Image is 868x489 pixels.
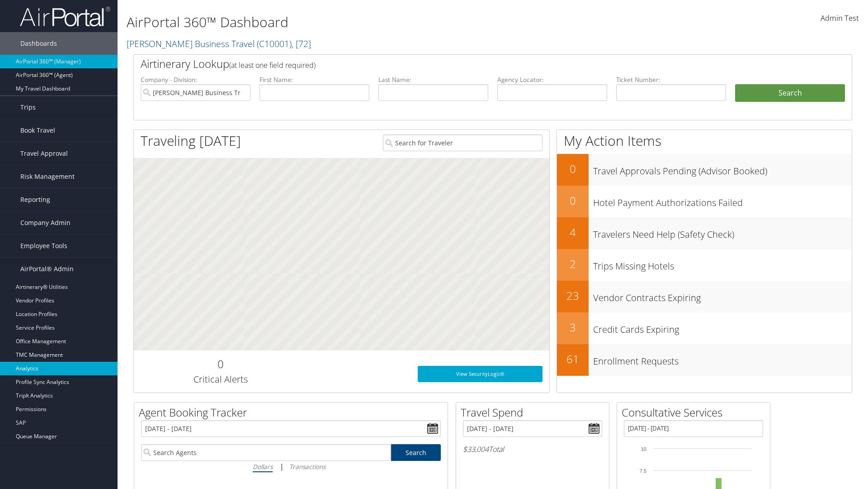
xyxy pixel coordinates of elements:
[461,405,609,420] h2: Travel Spend
[557,351,589,367] h2: 61
[383,134,542,151] input: Search for Traveler
[622,405,770,420] h2: Consultative Services
[616,75,726,84] label: Ticket Number:
[557,312,852,344] a: 3Credit Cards Expiring
[20,211,71,234] span: Company Admin
[557,193,589,208] h2: 0
[127,38,311,50] a: [PERSON_NAME] Business Travel
[557,256,589,272] h2: 2
[139,405,448,420] h2: Agent Booking Tracker
[20,32,57,55] span: Dashboards
[557,225,589,240] h2: 4
[593,224,852,241] h3: Travelers Need Help (Safety Check)
[557,217,852,249] a: 4Travelers Need Help (Safety Check)
[141,75,250,84] label: Company - Division:
[141,131,241,150] h1: Traveling [DATE]
[593,192,852,209] h3: Hotel Payment Authorizations Failed
[557,249,852,281] a: 2Trips Missing Hotels
[20,235,67,257] span: Employee Tools
[557,320,589,335] h2: 3
[20,119,55,142] span: Book Travel
[289,462,325,471] i: Transactions
[141,356,300,372] h2: 0
[557,186,852,217] a: 0Hotel Payment Authorizations Failed
[557,344,852,376] a: 61Enrollment Requests
[378,75,488,84] label: Last Name:
[593,350,852,368] h3: Enrollment Requests
[259,75,369,84] label: First Name:
[20,165,75,188] span: Risk Management
[141,461,441,472] div: |
[391,444,441,461] a: Search
[229,60,316,70] span: (at least one field required)
[593,287,852,304] h3: Vendor Contracts Expiring
[141,444,391,461] input: Search Agents
[20,6,110,27] img: airportal-logo.png
[735,84,845,102] button: Search
[253,462,273,471] i: Dollars
[557,131,852,150] h1: My Action Items
[497,75,607,84] label: Agency Locator:
[127,13,615,32] h1: AirPortal 360™ Dashboard
[593,255,852,273] h3: Trips Missing Hotels
[257,38,292,50] span: ( C10001 )
[292,38,311,50] span: , [ 72 ]
[593,319,852,336] h3: Credit Cards Expiring
[20,142,68,165] span: Travel Approval
[640,468,646,474] tspan: 7.5
[141,56,785,72] h2: Airtinerary Lookup
[418,366,542,382] a: View SecurityLogic®
[593,160,852,177] h3: Travel Approvals Pending (Advisor Booked)
[557,281,852,312] a: 23Vendor Contracts Expiring
[20,96,36,119] span: Trips
[641,446,646,452] tspan: 10
[141,373,300,386] h3: Critical Alerts
[20,258,74,280] span: AirPortal® Admin
[557,161,589,177] h2: 0
[557,154,852,186] a: 0Travel Approvals Pending (Advisor Booked)
[821,5,859,33] a: Admin Test
[821,13,859,23] span: Admin Test
[463,444,489,454] span: $33,004
[463,444,602,454] h6: Total
[557,288,589,303] h2: 23
[20,188,50,211] span: Reporting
